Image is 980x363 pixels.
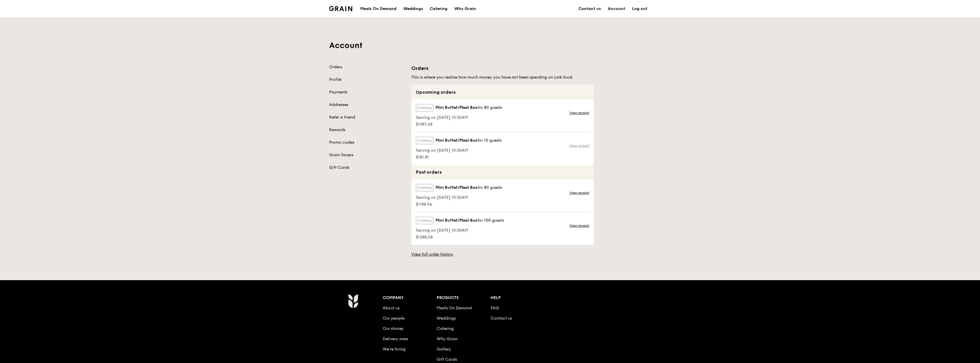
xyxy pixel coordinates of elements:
[383,294,437,302] div: Company
[491,294,544,302] div: Help
[416,148,501,153] span: Serving on [DATE] 10:30AM
[329,64,404,70] a: Orders
[416,202,502,207] span: $1188.54
[430,0,448,17] div: Catering
[436,105,477,111] span: Mini Buffet/Meal Box
[416,217,433,224] label: Catering
[383,336,408,341] a: Delivery area
[416,234,504,240] span: $1388.08
[477,105,502,110] span: for 80 guests
[416,104,433,111] label: Catering
[403,0,423,17] div: Weddings
[436,218,477,223] span: Mini Buffet/Meal Box
[400,0,426,17] a: Weddings
[383,316,404,321] a: Our people
[416,115,502,121] span: Serving on [DATE] 10:30AM
[329,89,404,95] a: Payments
[436,138,477,143] span: Mini Buffet/Meal Box
[329,165,404,171] a: Gift Cards
[436,185,477,190] span: Mini Buffet/Meal Box
[416,122,502,127] span: $1387.68
[416,195,502,200] span: Serving on [DATE] 10:30AM
[329,77,404,83] a: Profile
[491,306,499,310] a: FAQ
[437,306,472,310] a: Meals On Demand
[416,155,501,160] span: $181.81
[629,0,651,17] a: Log out
[329,40,651,51] h1: Account
[329,152,404,158] a: Grain Savers
[437,326,454,331] a: Catering
[348,294,358,308] img: Grain
[477,138,501,143] span: for 10 guests
[491,316,512,321] a: Contact us
[569,143,589,148] a: View receipt
[416,228,504,233] span: Serving on [DATE] 10:30AM
[604,0,629,17] a: Account
[437,316,456,321] a: Weddings
[569,223,589,228] a: View receipt
[477,185,502,190] span: for 80 guests
[411,165,594,179] div: Past orders
[383,326,403,331] a: Our stories
[411,252,453,257] a: View full order history
[454,0,476,17] div: Why Grain
[329,140,404,145] a: Promo codes
[451,0,479,17] a: Why Grain
[477,218,504,223] span: for 100 guests
[569,111,589,115] a: View receipt
[437,357,457,362] a: Gift Cards
[437,336,457,341] a: Why Grain
[437,294,491,302] div: Products
[575,0,604,17] a: Contact us
[360,0,396,17] div: Meals On Demand
[411,75,594,80] h5: This is where you realise how much money you have not been spending on junk food.
[416,184,433,191] label: Catering
[426,0,451,17] a: Catering
[411,85,594,99] div: Upcoming orders
[329,115,404,120] a: Refer a friend
[383,306,400,310] a: About us
[569,190,589,195] a: View receipt
[329,102,404,108] a: Addresses
[329,6,352,11] img: Grain
[383,347,406,352] a: We’re hiring
[411,64,594,72] h1: Orders
[329,127,404,133] a: Rewards
[437,347,451,352] a: Gallery
[416,137,433,144] label: Catering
